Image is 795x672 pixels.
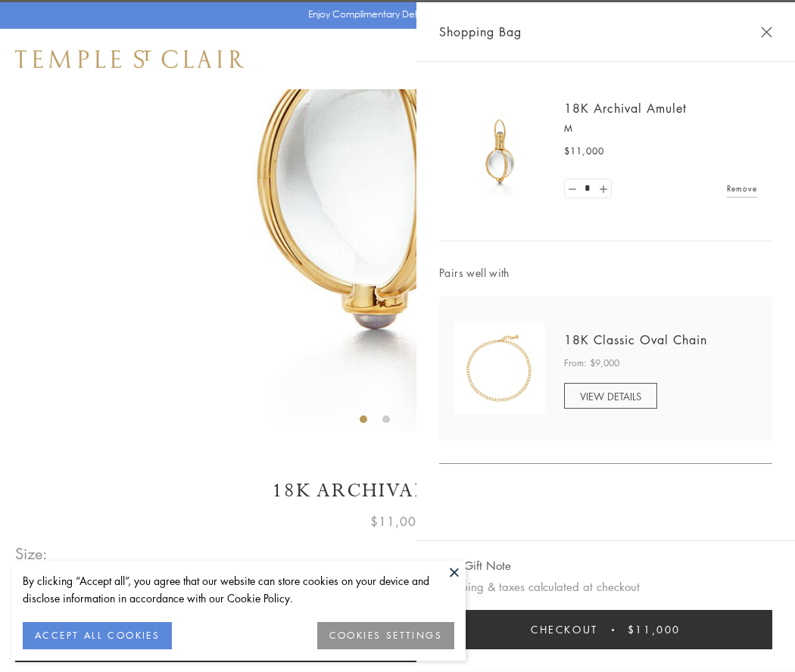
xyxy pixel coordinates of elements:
[564,100,687,117] a: 18K Archival Amulet
[439,610,772,649] button: Checkout $11,000
[439,556,511,575] button: Add Gift Note
[23,572,454,607] div: By clicking “Accept all”, you agree that our website can store cookies on your device and disclos...
[564,356,619,371] span: From: $9,000
[564,121,757,136] p: M
[23,622,172,649] button: ACCEPT ALL COOKIES
[439,577,772,596] p: Shipping & taxes calculated at checkout
[727,180,757,197] a: Remove
[370,512,425,531] span: $11,000
[595,179,610,198] a: Set quantity to 2
[580,389,641,403] span: VIEW DETAILS
[439,264,772,282] span: Pairs well with
[15,541,48,566] span: Size:
[564,383,657,409] a: VIEW DETAILS
[15,50,244,68] img: Temple St. Clair
[531,621,598,638] span: Checkout
[439,22,522,42] span: Shopping Bag
[628,621,681,638] span: $11,000
[317,622,454,649] button: COOKIES SETTINGS
[454,323,545,414] img: N88865-OV18
[564,331,707,348] a: 18K Classic Oval Chain
[15,478,780,504] h1: 18K Archival Amulet
[308,7,480,22] p: Enjoy Complimentary Delivery & Returns
[454,106,545,197] img: 18K Archival Amulet
[564,144,604,159] span: $11,000
[565,179,580,198] a: Set quantity to 0
[761,26,772,38] button: Close Shopping Bag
